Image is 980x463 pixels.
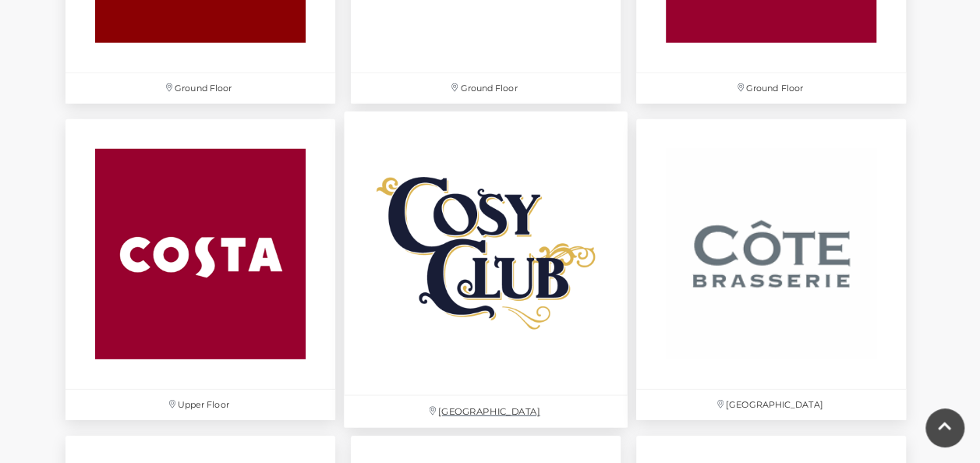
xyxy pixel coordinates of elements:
[344,396,628,428] p: [GEOGRAPHIC_DATA]
[336,104,636,436] a: [GEOGRAPHIC_DATA]
[636,390,906,420] p: [GEOGRAPHIC_DATA]
[351,73,621,104] p: Ground Floor
[628,111,914,428] a: [GEOGRAPHIC_DATA]
[58,111,343,428] a: Upper Floor
[65,390,335,420] p: Upper Floor
[65,73,335,104] p: Ground Floor
[636,73,906,104] p: Ground Floor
